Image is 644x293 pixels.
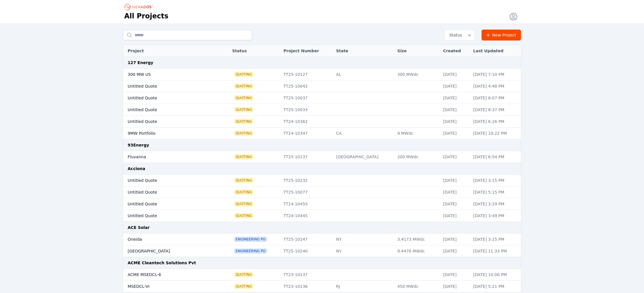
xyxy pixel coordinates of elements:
td: TT25-10127 [281,69,333,80]
a: New Project [482,30,521,41]
td: [DATE] [440,210,470,222]
button: Status [444,30,475,40]
tr: FluvannaQuotingTT25-10137[GEOGRAPHIC_DATA]200 MWdc[DATE][DATE] 6:54 PM [123,151,521,163]
td: Untitled Quote [123,80,214,92]
td: AL [333,69,394,80]
span: Engineering PO [234,249,267,253]
td: [DATE] [440,92,470,104]
td: ACME MSEDCL-6 [123,269,214,281]
td: ACE Solar [123,222,521,234]
td: [DATE] [440,104,470,116]
tr: Untitled QuoteQuotingTT25-10077[DATE][DATE] 5:15 PM [123,186,521,198]
th: Project Number [281,45,333,57]
td: Untitled Quote [123,175,214,186]
tr: 300 MW USQuotingTT25-10127AL300 MWdc[DATE][DATE] 7:10 PM [123,69,521,80]
tr: Untitled QuoteQuotingTT25-10037[DATE][DATE] 8:07 PM [123,92,521,104]
td: [DATE] [440,69,470,80]
span: Quoting [234,284,253,289]
th: Size [394,45,440,57]
td: RJ [333,281,394,292]
td: [DATE] [440,175,470,186]
td: MSEDCL-VI [123,281,214,292]
td: NY [333,245,394,257]
td: 9 MWdc [394,128,440,139]
nav: Breadcrumb [124,2,155,11]
td: Untitled Quote [123,210,214,222]
td: 300 MW US [123,69,214,80]
td: 300 MWdc [394,69,440,80]
td: [DATE] [440,269,470,281]
td: TT25-10077 [281,186,333,198]
td: TT24-10347 [281,128,333,139]
tr: Untitled QuoteQuotingTT24-10445[DATE][DATE] 3:49 PM [123,210,521,222]
span: Quoting [234,190,253,194]
span: Quoting [234,202,253,206]
span: Quoting [234,178,253,183]
tr: Untitled QuoteQuotingTT25-10042[DATE][DATE] 4:48 PM [123,80,521,92]
td: [GEOGRAPHIC_DATA] [123,245,214,257]
td: TT24-10455 [281,198,333,210]
td: [DATE] 3:49 PM [470,210,521,222]
td: [DATE] [440,128,470,139]
td: 93Energy [123,139,521,151]
span: Quoting [234,119,253,124]
td: [DATE] [440,234,470,245]
tr: Untitled QuoteQuotingTT24-10455[DATE][DATE] 3:29 PM [123,198,521,210]
span: Quoting [234,155,253,159]
th: Status [229,45,281,57]
tr: OneidaEngineering POTT25-10247NY3.4173 MWdc[DATE][DATE] 3:15 PM [123,234,521,245]
span: Status [447,32,462,38]
td: Untitled Quote [123,116,214,128]
td: [DATE] 5:21 PM [470,281,521,292]
td: [DATE] 11:33 PM [470,245,521,257]
td: Untitled Quote [123,92,214,104]
span: Quoting [234,131,253,136]
td: [DATE] [440,116,470,128]
td: Oneida [123,234,214,245]
td: 200 MWdc [394,151,440,163]
td: [DATE] 3:15 PM [470,175,521,186]
td: NY [333,234,394,245]
td: 127 Energy [123,57,521,69]
span: Quoting [234,84,253,88]
td: TT25-10247 [281,234,333,245]
td: Fluvanna [123,151,214,163]
td: TT25-10137 [281,151,333,163]
h1: All Projects [124,11,168,21]
tr: Untitled QuoteQuotingTT24-10362[DATE][DATE] 6:26 PM [123,116,521,128]
td: Untitled Quote [123,186,214,198]
td: [DATE] 8:37 PM [470,104,521,116]
td: [DATE] 4:48 PM [470,80,521,92]
td: TT25-10232 [281,175,333,186]
td: Untitled Quote [123,198,214,210]
td: TT25-10042 [281,80,333,92]
td: [DATE] 10:22 PM [470,128,521,139]
td: TT24-10362 [281,116,333,128]
td: ACME Cleantech Solutions Pvt [123,257,521,269]
th: Last Updated [470,45,521,57]
tr: ACME MSEDCL-6QuotingTT23-10137[DATE][DATE] 10:00 PM [123,269,521,281]
td: 9.4476 MWdc [394,245,440,257]
span: Quoting [234,96,253,100]
span: Engineering PO [234,237,267,242]
span: Quoting [234,272,253,277]
td: [DATE] 5:15 PM [470,186,521,198]
span: Quoting [234,107,253,112]
tr: Untitled QuoteQuotingTT25-10232[DATE][DATE] 3:15 PM [123,175,521,186]
td: [DATE] 8:07 PM [470,92,521,104]
tr: 9MW PortfolioQuotingTT24-10347CA9 MWdc[DATE][DATE] 10:22 PM [123,128,521,139]
td: [DATE] 6:26 PM [470,116,521,128]
tr: Untitled QuoteQuotingTT25-10033[DATE][DATE] 8:37 PM [123,104,521,116]
td: [DATE] 7:10 PM [470,69,521,80]
span: Quoting [234,72,253,77]
td: Acciona [123,163,521,175]
tr: [GEOGRAPHIC_DATA]Engineering POTT25-10240NY9.4476 MWdc[DATE][DATE] 11:33 PM [123,245,521,257]
td: TT23-10137 [281,269,333,281]
td: [DATE] 3:15 PM [470,234,521,245]
tr: MSEDCL-VIQuotingTT23-10136RJ450 MWdc[DATE][DATE] 5:21 PM [123,281,521,292]
td: 3.4173 MWdc [394,234,440,245]
td: 9MW Portfolio [123,128,214,139]
td: TT25-10037 [281,92,333,104]
td: [DATE] 3:29 PM [470,198,521,210]
td: [DATE] 6:54 PM [470,151,521,163]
